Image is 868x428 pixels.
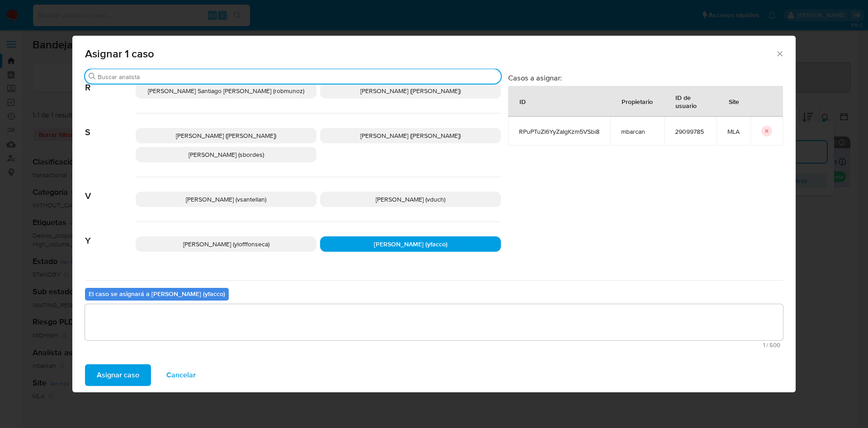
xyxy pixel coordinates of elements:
span: Asignar caso [97,365,139,385]
div: ID [509,90,537,112]
span: RPuPTuZl6YyZaIgKzm5VSbi8 [519,127,599,136]
div: Propietario [611,90,664,112]
button: icon-button [761,126,772,136]
div: [PERSON_NAME] (ylofffonseca) [136,236,316,252]
span: [PERSON_NAME] Santiago [PERSON_NAME] (robmunoz) [148,86,304,95]
span: [PERSON_NAME] (vduch) [376,195,445,204]
div: ID de usuario [665,86,716,116]
span: [PERSON_NAME] (yfacco) [374,240,448,249]
span: [PERSON_NAME] (sbordes) [189,150,264,159]
button: Buscar [89,73,96,80]
span: S [85,113,136,138]
div: [PERSON_NAME] (yfacco) [320,236,501,252]
div: Site [718,90,750,112]
button: Asignar caso [85,364,151,386]
span: [PERSON_NAME] ([PERSON_NAME]) [360,131,461,140]
h3: Casos a asignar: [508,73,783,82]
b: El caso se asignará a [PERSON_NAME] (yfacco) [89,289,225,298]
div: [PERSON_NAME] (vsantellan) [136,192,316,207]
input: Buscar analista [98,73,497,81]
span: mbarcan [621,127,653,136]
span: [PERSON_NAME] (vsantellan) [186,195,266,204]
span: Asignar 1 caso [85,48,775,59]
div: [PERSON_NAME] Santiago [PERSON_NAME] (robmunoz) [136,83,316,99]
span: [PERSON_NAME] (ylofffonseca) [183,240,269,249]
div: [PERSON_NAME] ([PERSON_NAME]) [320,83,501,99]
div: [PERSON_NAME] (vduch) [320,192,501,207]
span: Cancelar [166,365,196,385]
span: 29099785 [675,127,706,136]
div: assign-modal [72,36,796,392]
span: [PERSON_NAME] ([PERSON_NAME]) [176,131,276,140]
span: Y [85,222,136,246]
div: [PERSON_NAME] ([PERSON_NAME]) [320,128,501,143]
span: V [85,177,136,202]
button: Cancelar [155,364,208,386]
span: Máximo 500 caracteres [88,342,780,348]
span: [PERSON_NAME] ([PERSON_NAME]) [360,86,461,95]
div: [PERSON_NAME] (sbordes) [136,147,316,162]
div: [PERSON_NAME] ([PERSON_NAME]) [136,128,316,143]
span: MLA [727,127,740,136]
button: Cerrar ventana [775,49,783,57]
